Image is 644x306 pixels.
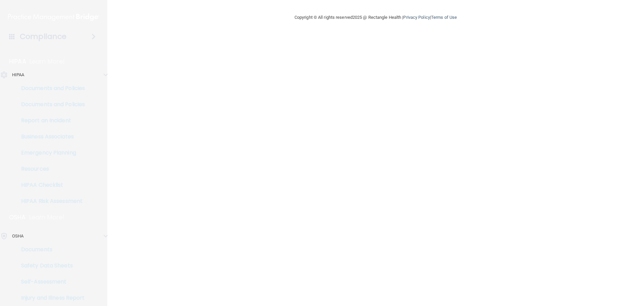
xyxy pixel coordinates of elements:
p: Documents and Policies [4,101,96,108]
p: Resources [4,166,96,172]
p: HIPAA Checklist [4,182,96,188]
p: Documents [4,246,96,253]
p: Injury and Illness Report [4,295,96,301]
p: HIPAA [9,57,26,65]
p: Safety Data Sheets [4,262,96,269]
div: Copyright © All rights reserved 2025 @ Rectangle Health | | [253,7,498,28]
p: Emergency Planning [4,149,96,156]
p: Business Associates [4,133,96,140]
a: Privacy Policy [403,15,430,20]
img: PMB logo [8,10,99,24]
a: Terms of Use [431,15,457,20]
p: OSHA [12,232,23,240]
p: Learn More! [29,213,65,221]
h4: Compliance [20,32,66,41]
p: Self-Assessment [4,278,96,285]
p: HIPAA [12,71,24,79]
p: Learn More! [30,57,65,65]
p: Report an Incident [4,117,96,124]
p: OSHA [9,213,26,221]
p: Documents and Policies [4,85,96,92]
p: HIPAA Risk Assessment [4,198,96,205]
